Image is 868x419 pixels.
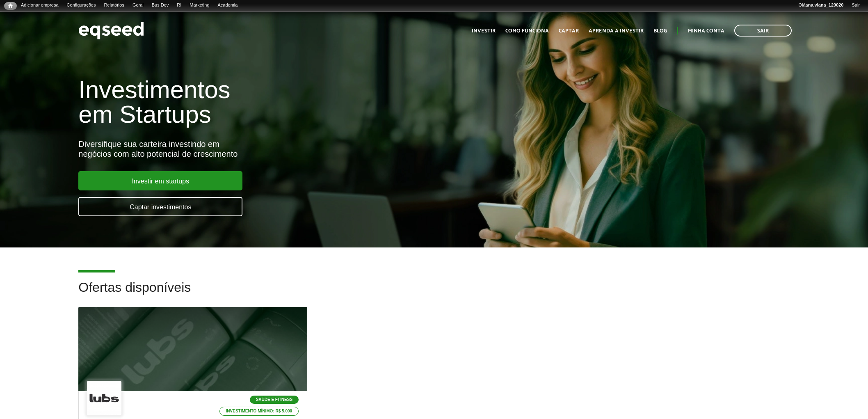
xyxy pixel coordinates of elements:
a: Aprenda a investir [589,28,644,34]
a: Sair [734,25,792,37]
h1: Investimentos em Startups [78,78,500,127]
a: Início [4,2,17,10]
p: Investimento mínimo: R$ 5.000 [219,407,299,416]
div: Diversifique sua carteira investindo em negócios com alto potencial de crescimento [78,139,500,159]
a: Bus Dev [148,2,173,9]
span: Início [8,3,13,9]
a: Captar investimentos [78,197,242,216]
h2: Ofertas disponíveis [78,280,789,307]
a: Captar [559,28,579,34]
a: RI [173,2,185,9]
a: Relatórios [100,2,128,9]
a: Investir [472,28,496,34]
a: Minha conta [688,28,724,34]
strong: ana.viana_129020 [806,2,844,7]
a: Academia [214,2,242,9]
a: Oláana.viana_129020 [795,2,848,9]
a: Investir em startups [78,171,242,190]
a: Configurações [63,2,100,9]
a: Blog [653,28,667,34]
a: Marketing [185,2,213,9]
a: Sair [847,2,864,9]
p: Saúde e Fitness [250,396,299,404]
a: Geral [128,2,148,9]
a: Como funciona [505,28,549,34]
a: Adicionar empresa [17,2,63,9]
img: EqSeed [78,20,144,41]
